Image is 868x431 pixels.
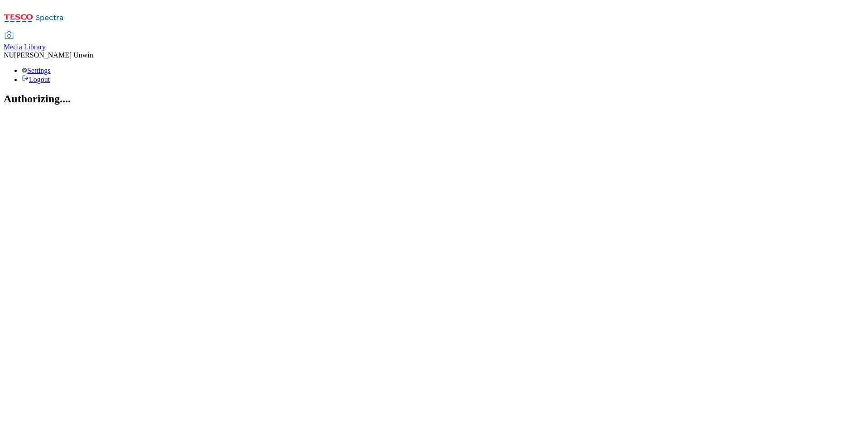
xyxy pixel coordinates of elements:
a: Settings [22,67,51,74]
h2: Authorizing.... [4,93,864,105]
a: Media Library [4,32,46,51]
span: NU [4,51,14,59]
span: Media Library [4,43,46,51]
span: [PERSON_NAME] Unwin [14,51,93,59]
a: Logout [22,76,50,83]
